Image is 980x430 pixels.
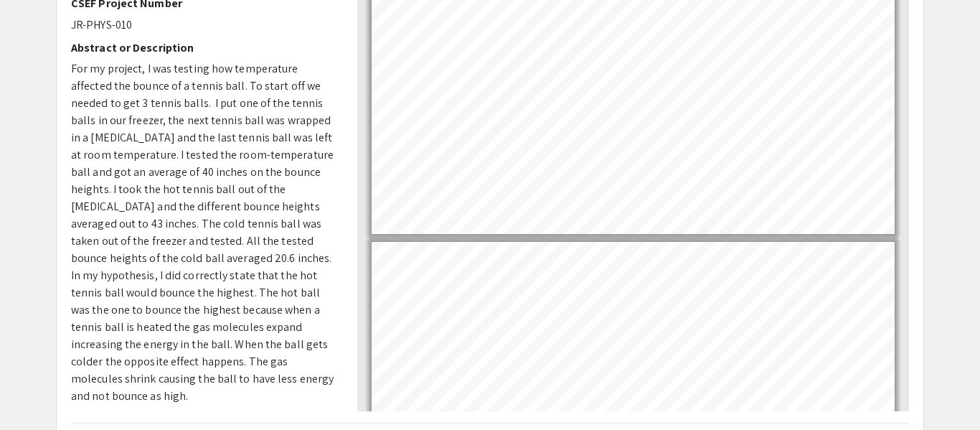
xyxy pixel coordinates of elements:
span: For my project, I was testing how temperature affected the bounce of a tennis ball. To start off ... [71,61,334,403]
h2: Abstract or Description [71,41,336,55]
iframe: Chat [11,365,61,419]
p: JR-PHYS-010 [71,17,336,34]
